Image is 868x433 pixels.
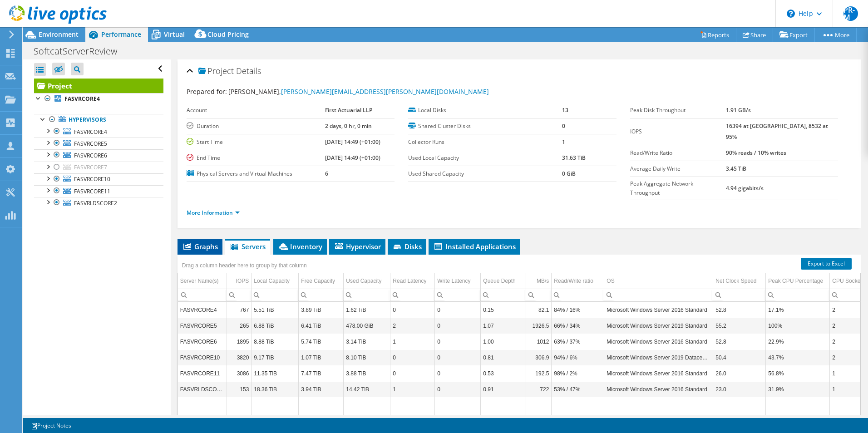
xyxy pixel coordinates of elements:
td: Used Capacity Column [344,273,390,289]
div: Read/Write ratio [554,276,593,286]
td: Column Local Capacity, Value 5.51 TiB [252,302,299,318]
td: Column Read/Write ratio, Value 53% / 47% [552,381,604,397]
td: Column OS, Filter cell [604,289,713,301]
label: Physical Servers and Virtual Machines [187,169,325,178]
span: Details [236,65,261,76]
span: FASVRLDSCORE2 [74,199,117,207]
td: Column Server Name(s), Value FASVRCORE10 [178,349,227,365]
td: Column Server Name(s), Filter cell [178,289,227,301]
div: Queue Depth [483,276,515,286]
span: FASVRCORE5 [74,140,107,148]
div: CPU Sockets [832,276,864,286]
td: Column MB/s, Value 306.9 [526,349,552,365]
td: Column Peak CPU Percentage, Value 17.1% [766,302,830,318]
td: Column Read/Write ratio, Value 63% / 37% [552,334,604,349]
td: Column Net Clock Speed, Value 26.0 [713,365,766,381]
b: 90% reads / 10% writes [726,149,786,157]
td: Column Server Name(s), Value FASVRLDSCORE2 [178,381,227,397]
td: Column Read/Write ratio, Value 98% / 2% [552,365,604,381]
label: Start Time [187,138,325,147]
td: Column Peak CPU Percentage, Value 43.7% [766,349,830,365]
a: More Information [187,209,240,216]
span: Servers [229,242,266,251]
td: Column IOPS, Value 1895 [227,334,252,349]
td: Column Server Name(s), Value FASVRCORE11 [178,365,227,381]
a: FASVRLDSCORE2 [34,197,163,209]
span: Inventory [278,242,322,251]
div: Read Latency [393,276,426,286]
div: Used Capacity [346,276,381,286]
b: 0 GiB [562,170,576,177]
label: End Time [187,153,325,162]
td: Column Free Capacity, Filter cell [299,289,344,301]
div: Free Capacity [301,276,335,286]
td: Column Read/Write ratio, Value 94% / 6% [552,349,604,365]
td: Write Latency Column [435,273,481,289]
label: Shared Cluster Disks [408,122,562,131]
td: Column IOPS, Value 3086 [227,365,252,381]
td: MB/s Column [526,273,552,289]
td: Column Local Capacity, Filter cell [252,289,299,301]
a: FASVRCORE6 [34,149,163,161]
td: Column Local Capacity, Value 9.17 TiB [252,349,299,365]
td: Column Peak CPU Percentage, Value 31.9% [766,381,830,397]
td: Column OS, Value Microsoft Windows Server 2016 Standard [604,365,713,381]
td: Column MB/s, Filter cell [526,289,552,301]
span: Project [198,67,234,76]
td: Column Queue Depth, Value 1.07 [481,318,526,334]
td: Column Read Latency, Value 0 [390,302,435,318]
td: IOPS Column [227,273,252,289]
td: Queue Depth Column [481,273,526,289]
td: Column Used Capacity, Value 478.00 GiB [344,318,390,334]
div: Drag a column header here to group by that column [180,259,309,272]
td: Column Queue Depth, Value 0.91 [481,381,526,397]
td: Column Peak CPU Percentage, Value 56.8% [766,365,830,381]
td: Column Local Capacity, Value 18.36 TiB [252,381,299,397]
td: Column Net Clock Speed, Value 55.2 [713,318,766,334]
a: Export [773,28,815,42]
td: Column Read/Write ratio, Filter cell [552,289,604,301]
label: Collector Runs [408,138,562,147]
td: Column Server Name(s), Value FASVRCORE4 [178,302,227,318]
td: Column Local Capacity, Value 11.35 TiB [252,365,299,381]
b: 2 days, 0 hr, 0 min [325,122,372,130]
a: More [814,28,857,42]
td: Read/Write ratio Column [552,273,604,289]
td: Column Write Latency, Filter cell [435,289,481,301]
td: Column OS, Value Microsoft Windows Server 2016 Standard [604,302,713,318]
a: Reports [693,28,736,42]
div: Local Capacity [254,276,290,286]
a: Hypervisors [34,114,163,126]
td: Column Free Capacity, Value 5.74 TiB [299,334,344,349]
label: Prepared for: [187,87,227,96]
td: Column Local Capacity, Value 8.88 TiB [252,334,299,349]
td: Column Read Latency, Value 0 [390,365,435,381]
span: Cloud Pricing [207,30,249,39]
td: Column Net Clock Speed, Value 50.4 [713,349,766,365]
td: Column Used Capacity, Filter cell [344,289,390,301]
td: Column Write Latency, Value 0 [435,318,481,334]
span: PR-M [843,6,858,21]
td: Free Capacity Column [299,273,344,289]
span: FASVRCORE6 [74,152,107,159]
b: 1.91 GB/s [726,106,751,114]
td: Column Read Latency, Value 0 [390,349,435,365]
b: 16394 at [GEOGRAPHIC_DATA], 8532 at 95% [726,122,828,141]
td: Column Read Latency, Value 1 [390,334,435,349]
a: FASVRCORE7 [34,162,163,173]
div: IOPS [236,276,249,286]
td: Column MB/s, Value 1926.5 [526,318,552,334]
td: Column Local Capacity, Value 6.88 TiB [252,318,299,334]
span: FASVRCORE4 [74,128,107,136]
div: OS [607,276,614,286]
td: Net Clock Speed Column [713,273,766,289]
label: Peak Aggregate Network Throughput [630,179,726,197]
td: Column Read/Write ratio, Value 84% / 16% [552,302,604,318]
label: Average Daily Write [630,164,726,173]
span: Performance [101,30,141,39]
td: Column Write Latency, Value 0 [435,365,481,381]
td: Column OS, Value Microsoft Windows Server 2016 Standard [604,334,713,349]
b: 3.45 TiB [726,165,746,172]
td: Column MB/s, Value 82.1 [526,302,552,318]
td: Column Used Capacity, Value 3.14 TiB [344,334,390,349]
